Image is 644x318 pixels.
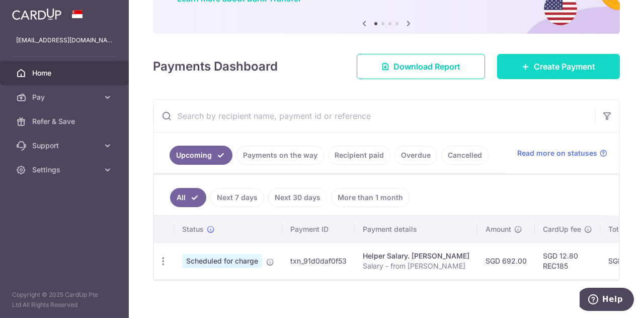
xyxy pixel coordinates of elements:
span: CardUp fee [543,224,581,234]
span: Scheduled for charge [182,254,262,268]
th: Payment ID [282,216,355,242]
span: Pay [32,92,99,102]
td: SGD 12.80 REC185 [535,242,600,279]
td: SGD 692.00 [477,242,535,279]
span: Settings [32,165,99,175]
span: Create Payment [534,60,595,73]
input: Search by recipient name, payment id or reference [153,100,595,132]
a: Create Payment [497,54,620,79]
a: Upcoming [170,146,232,165]
div: Helper Salary. [PERSON_NAME] [363,251,469,261]
h4: Payments Dashboard [153,57,278,76]
span: Home [32,68,99,78]
p: [EMAIL_ADDRESS][DOMAIN_NAME] [16,35,113,45]
a: All [170,188,206,207]
p: Salary - from [PERSON_NAME] [363,261,469,271]
span: Support [32,141,99,151]
span: Status [182,224,204,234]
img: CardUp [12,8,61,20]
a: Payments on the way [236,146,324,165]
a: Cancelled [441,146,489,165]
span: Read more on statuses [517,148,597,158]
a: More than 1 month [331,188,410,207]
span: Amount [486,224,511,234]
a: Recipient paid [328,146,390,165]
span: Total amt. [608,224,641,234]
a: Next 30 days [268,188,327,207]
a: Next 7 days [210,188,264,207]
td: txn_91d0daf0f53 [282,242,355,279]
span: Download Report [393,60,460,73]
a: Read more on statuses [517,148,607,158]
th: Payment details [355,216,477,242]
iframe: Opens a widget where you can find more information [580,288,634,313]
a: Download Report [357,54,485,79]
span: Refer & Save [32,116,99,126]
a: Overdue [394,146,437,165]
